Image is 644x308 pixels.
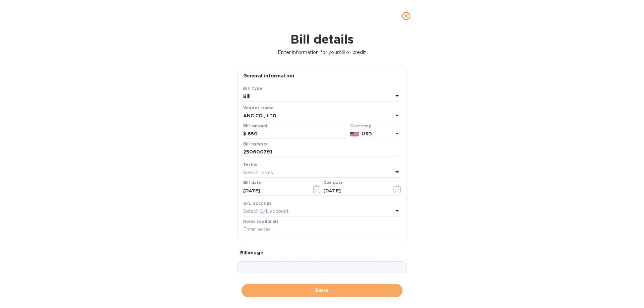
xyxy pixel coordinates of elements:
p: Enter information for your bill or credit [5,49,639,56]
input: Due date [323,186,387,196]
div: $ [243,129,248,139]
p: Select G/L account [243,208,289,215]
b: General information [243,73,294,78]
img: USD [350,132,359,136]
label: Bill amount [243,124,267,128]
b: Terms [243,162,258,167]
input: Enter bill number [243,147,401,157]
input: $ Enter bill amount [248,129,347,139]
b: Currency [350,123,371,128]
b: USD [362,131,372,136]
b: Bill type [243,86,263,91]
h1: Bill details [5,32,639,46]
label: Bill date [243,181,261,185]
label: Due date [323,181,342,185]
input: Enter notes [243,225,401,235]
p: Select terms [243,169,273,176]
button: Save [241,284,402,297]
input: Select date [243,186,307,196]
p: Bill image [240,249,404,256]
b: Vendor name [243,105,274,110]
b: ANC CO., LTD [243,113,277,118]
b: G/L account [243,201,272,206]
span: Save [247,287,397,295]
label: Notes (optional) [243,220,278,224]
label: Bill number [243,142,267,146]
b: Bill [243,94,251,99]
button: close [398,8,414,24]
